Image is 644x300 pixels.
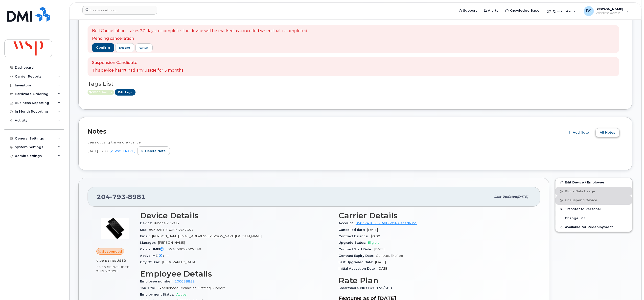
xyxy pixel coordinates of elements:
[92,68,183,73] p: This device hasn't had any usage for 3 months
[488,8,498,13] span: Alerts
[378,267,388,270] span: [DATE]
[140,228,149,232] span: SIM
[339,241,368,244] span: Upgrade Status
[152,234,262,238] span: [PERSON_NAME][EMAIL_ADDRESS][PERSON_NAME][DOMAIN_NAME]
[543,6,579,16] div: Quicklinks
[376,254,403,258] span: Contract Expired
[480,6,502,16] a: Alerts
[88,128,562,135] h2: Notes
[96,45,110,50] span: confirm
[88,81,623,87] h3: Tags List
[110,193,126,200] span: 793
[339,254,376,258] span: Contract Expiry Date
[565,199,597,202] span: Unsuspend Device
[102,249,122,254] span: Suspended
[92,36,308,41] p: Pending cancellation
[158,286,225,290] span: Experienced Technician, Drafting Support
[140,211,333,220] h3: Device Details
[596,7,623,11] span: [PERSON_NAME]
[88,149,98,153] span: [DATE]
[99,149,108,153] span: 13:00
[455,6,480,16] a: Support
[97,193,146,200] span: 204
[119,46,130,50] span: resend
[596,128,620,137] button: All Notes
[356,221,417,225] a: 0503741861 - Bell - WSP Canada Inc.
[555,196,632,205] button: Unsuspend Device
[140,269,333,278] h3: Employee Details
[110,149,135,153] a: [PERSON_NAME]
[154,221,179,225] span: iPhone 7 32GB
[555,187,632,196] button: Block Data Usage
[145,149,166,153] span: Delete note
[96,259,116,262] span: 0.00 Bytes
[339,221,356,225] span: Account
[555,214,632,223] button: Change IMEI
[375,260,386,264] span: [DATE]
[553,9,571,13] span: Quicklinks
[92,60,183,66] p: Suspension Candidate
[339,228,367,232] span: Cancelled date
[565,128,593,137] button: Add Note
[565,225,613,229] span: Available for Redeployment
[140,241,158,244] span: Manager
[88,90,114,95] span: Active
[140,247,168,251] span: Carrier IMEI
[509,8,539,13] span: Knowledge Base
[139,45,148,50] div: cancel
[339,247,374,251] span: Contract Start Date
[339,267,378,270] span: Initial Activation Date
[339,276,531,285] h3: Rate Plan
[140,234,152,238] span: Email
[176,293,186,296] span: Active
[115,43,135,52] button: resend
[82,6,157,15] input: Find something...
[166,254,169,258] span: —
[126,193,146,200] span: 8981
[339,234,370,238] span: Contract balance
[555,205,632,214] button: Transfer to Personal
[517,195,528,199] span: [DATE]
[96,265,130,273] span: included this month
[367,228,378,232] span: [DATE]
[339,211,531,220] h3: Carrier Details
[573,130,589,135] span: Add Note
[100,214,130,243] img: image20231002-3703462-p7zgru.jpeg
[463,8,477,13] span: Support
[140,280,175,283] span: Employee number
[600,130,615,135] span: All Notes
[116,259,126,262] span: used
[140,286,158,290] span: Job Title
[92,28,308,34] p: Bell Cancellations takes 30 days to complete, the device will be marked as cancelled when that is...
[502,6,543,16] a: Knowledge Base
[140,260,162,264] span: City Of Use
[580,6,632,16] div: Brian Scott
[88,140,141,144] span: user not using it anymore - cancel
[370,234,380,238] span: $0.00
[339,286,395,290] span: Smartshare Plus BYOD 55/5GB
[596,11,623,15] span: Wireless Admin
[374,247,385,251] span: [DATE]
[368,241,380,244] span: Eligible
[555,223,632,232] button: Available for Redeployment
[168,247,201,251] span: 353069092507548
[135,43,153,52] a: cancel
[137,146,170,155] button: Delete note
[149,228,193,232] span: 89302610103043437654
[140,293,176,296] span: Employment Status
[92,43,114,52] button: confirm
[115,89,136,95] a: Edit Tags
[494,195,517,199] span: Last updated
[96,265,112,269] span: 55.00 GB
[162,260,196,264] span: [GEOGRAPHIC_DATA]
[140,221,154,225] span: Device
[586,8,592,14] span: BS
[555,178,632,187] a: Edit Device / Employee
[140,254,166,258] span: Active IMEI
[175,280,195,283] a: 100038859
[158,241,185,244] span: [PERSON_NAME]
[339,260,375,264] span: Last Upgraded Date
